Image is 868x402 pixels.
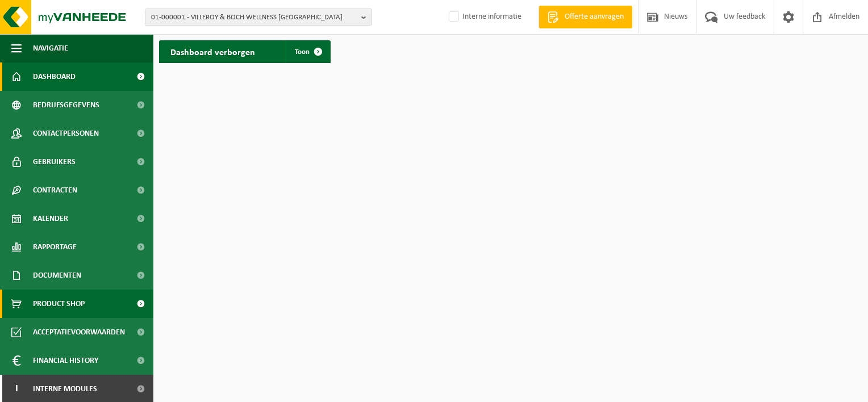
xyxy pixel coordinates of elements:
span: Rapportage [33,233,77,261]
span: Gebruikers [33,148,76,176]
span: Dashboard [33,62,76,91]
a: Toon [286,40,329,63]
span: Documenten [33,261,81,290]
span: Bedrijfsgegevens [33,91,99,119]
span: Contactpersonen [33,119,99,148]
span: Kalender [33,204,68,233]
span: Financial History [33,346,98,375]
label: Interne informatie [446,9,521,26]
span: Toon [295,48,310,56]
span: Product Shop [33,290,85,318]
span: Contracten [33,176,77,204]
h2: Dashboard verborgen [159,40,266,62]
span: Navigatie [33,34,68,62]
a: Offerte aanvragen [539,6,632,28]
span: Acceptatievoorwaarden [33,318,125,346]
button: 01-000001 - VILLEROY & BOCH WELLNESS [GEOGRAPHIC_DATA] [145,9,372,26]
span: Offerte aanvragen [562,11,627,23]
span: 01-000001 - VILLEROY & BOCH WELLNESS [GEOGRAPHIC_DATA] [151,9,357,26]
